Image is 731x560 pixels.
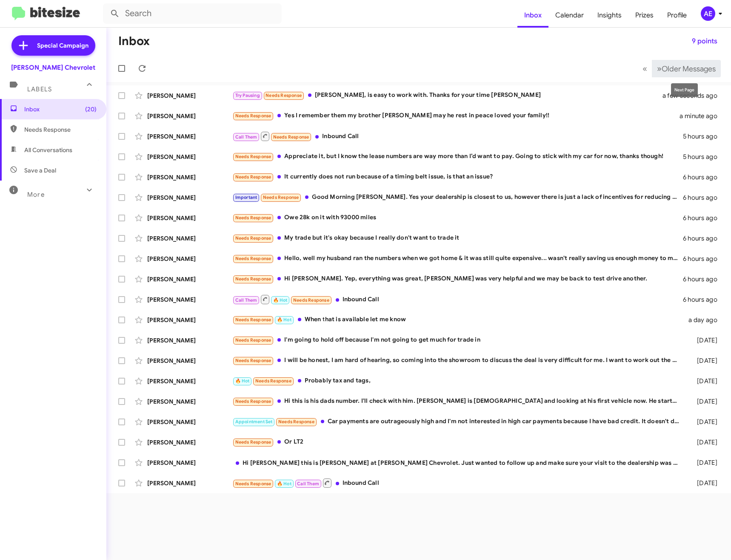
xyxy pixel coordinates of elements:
[685,438,724,447] div: [DATE]
[147,132,232,141] div: [PERSON_NAME]
[232,458,685,467] div: Hi [PERSON_NAME] this is [PERSON_NAME] at [PERSON_NAME] Chevrolet. Just wanted to follow up and m...
[37,41,89,50] span: Special Campaign
[235,337,271,343] span: Needs Response
[591,3,628,28] a: Insights
[232,111,680,121] div: Yes I remember them my brother [PERSON_NAME] may he rest in peace loved your family!!
[683,214,724,222] div: 6 hours ago
[235,378,250,384] span: 🔥 Hot
[24,105,97,113] span: Inbox
[235,195,257,200] span: Important
[232,91,673,100] div: [PERSON_NAME], is easy to work with. Thanks for your time [PERSON_NAME]
[235,93,260,98] span: Try Pausing
[628,3,660,28] a: Prizes
[232,396,685,406] div: Hi this is his dads number. I'll check with him. [PERSON_NAME] is [DEMOGRAPHIC_DATA] and looking ...
[232,274,683,284] div: Hi [PERSON_NAME]. Yep, everything was great, [PERSON_NAME] was very helpful and we may be back to...
[683,193,724,202] div: 6 hours ago
[263,195,299,200] span: Needs Response
[232,152,683,161] div: Appreciate it, but I know the lease numbers are way more than I’d want to pay. Going to stick wit...
[235,154,271,159] span: Needs Response
[235,481,271,486] span: Needs Response
[235,215,271,221] span: Needs Response
[147,112,232,120] div: [PERSON_NAME]
[235,297,257,303] span: Call Them
[232,478,685,488] div: Inbound Call
[638,60,721,77] nav: Page navigation example
[27,85,52,93] span: Labels
[24,125,97,134] span: Needs Response
[27,191,45,198] span: More
[235,419,273,424] span: Appointment Set
[652,60,721,77] button: Next
[685,479,724,487] div: [DATE]
[685,336,724,345] div: [DATE]
[232,417,685,427] div: Car payments are outrageously high and I'm not interested in high car payments because I have bad...
[266,93,302,98] span: Needs Response
[297,481,319,486] span: Call Them
[235,134,257,140] span: Call Them
[232,172,683,182] div: It currently does not run because of a timing belt issue, is that an issue?
[147,173,232,181] div: [PERSON_NAME]
[671,83,698,97] div: Next Page
[683,295,724,304] div: 6 hours ago
[685,418,724,426] div: [DATE]
[235,256,271,261] span: Needs Response
[657,63,662,74] span: »
[232,437,685,447] div: Or LT2
[683,132,724,141] div: 5 hours ago
[683,275,724,283] div: 6 hours ago
[11,63,95,72] div: [PERSON_NAME] Chevrolet
[232,356,685,365] div: I will be honest, I am hard of hearing, so coming into the showroom to discuss the deal is very d...
[232,131,683,141] div: Inbound Call
[235,399,271,404] span: Needs Response
[235,113,271,119] span: Needs Response
[683,153,724,161] div: 5 hours ago
[232,376,685,386] div: Probably tax and tags,
[232,192,683,202] div: Good Morning [PERSON_NAME]. Yes your dealership is closest to us, however there is just a lack of...
[24,166,56,175] span: Save a Deal
[660,3,694,28] a: Profile
[685,356,724,365] div: [DATE]
[685,316,724,324] div: a day ago
[235,439,271,445] span: Needs Response
[685,34,724,49] button: 9 points
[232,335,685,345] div: I'm going to hold off because I'm not going to get much for trade in
[694,6,722,21] button: AE
[147,193,232,202] div: [PERSON_NAME]
[85,105,97,113] span: (20)
[293,297,329,303] span: Needs Response
[11,35,95,56] a: Special Campaign
[642,63,647,74] span: «
[147,153,232,161] div: [PERSON_NAME]
[662,64,716,74] span: Older Messages
[683,173,724,181] div: 6 hours ago
[147,91,232,100] div: [PERSON_NAME]
[235,358,271,363] span: Needs Response
[232,254,683,263] div: Hello, well my husband ran the numbers when we got home & it was still quite expensive... wasn't ...
[685,458,724,467] div: [DATE]
[517,3,548,28] a: Inbox
[118,34,150,48] h1: Inbox
[278,419,314,424] span: Needs Response
[232,315,685,325] div: When that is available let me know
[548,3,591,28] span: Calendar
[683,234,724,243] div: 6 hours ago
[701,6,715,21] div: AE
[273,134,309,140] span: Needs Response
[24,146,72,154] span: All Conversations
[235,276,271,282] span: Needs Response
[277,481,291,486] span: 🔥 Hot
[235,317,271,322] span: Needs Response
[277,317,291,322] span: 🔥 Hot
[235,235,271,241] span: Needs Response
[685,397,724,406] div: [DATE]
[683,255,724,263] div: 6 hours ago
[692,34,717,49] span: 9 points
[103,3,282,24] input: Search
[232,213,683,223] div: Owe 28k on it with 93000 miles
[273,297,288,303] span: 🔥 Hot
[232,233,683,243] div: My trade but it's okay because I really don't want to trade it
